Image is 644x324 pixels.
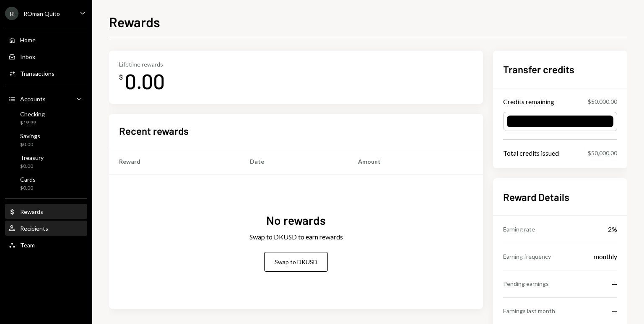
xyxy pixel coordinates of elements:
[503,190,617,204] h2: Reward Details
[20,70,55,77] div: Transactions
[20,95,46,103] div: Accounts
[348,148,483,175] th: Amount
[20,185,36,192] div: $0.00
[5,221,87,236] a: Recipients
[266,212,326,229] div: No rewards
[5,237,87,252] a: Team
[20,208,43,215] div: Rewards
[503,252,551,261] div: Earning frequency
[20,36,36,44] div: Home
[588,149,617,157] div: $50,000.00
[5,173,87,193] a: Cards$0.00
[20,225,48,232] div: Recipients
[588,97,617,106] div: $50,000.00
[5,108,87,128] a: Checking$19.99
[20,53,35,60] div: Inbox
[503,306,555,315] div: Earnings last month
[5,32,87,47] a: Home
[612,306,617,316] div: —
[594,252,617,262] div: monthly
[503,279,549,288] div: Pending earnings
[5,91,87,106] a: Accounts
[23,10,60,17] div: ROman Quito
[109,148,240,175] th: Reward
[125,68,165,94] div: 0.00
[20,154,44,161] div: Treasury
[5,152,87,172] a: Treasury$0.00
[503,97,554,107] div: Credits remaining
[5,66,87,81] a: Transactions
[119,73,123,81] div: $
[20,132,40,139] div: Savings
[5,130,87,150] a: Savings$0.00
[20,111,45,118] div: Checking
[20,176,36,183] div: Cards
[119,61,165,68] div: Lifetime rewards
[5,204,87,219] a: Rewards
[503,225,535,234] div: Earning rate
[20,141,40,148] div: $0.00
[264,252,328,272] button: Swap to DKUSD
[608,224,617,234] div: 2%
[5,49,87,64] a: Inbox
[20,242,35,249] div: Team
[240,148,348,175] th: Date
[109,13,160,30] h1: Rewards
[5,7,18,20] div: R
[119,124,189,138] h2: Recent rewards
[20,119,45,126] div: $19.99
[20,163,44,170] div: $0.00
[612,279,617,289] div: —
[249,232,343,242] div: Swap to DKUSD to earn rewards
[503,148,559,158] div: Total credits issued
[503,62,617,76] h2: Transfer credits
